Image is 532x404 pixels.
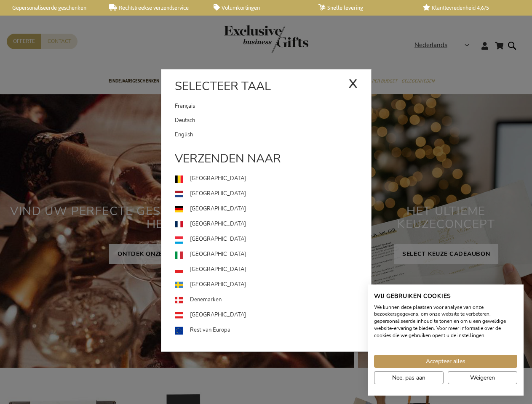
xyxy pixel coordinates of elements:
[161,150,371,171] div: Verzenden naar
[175,99,348,113] a: Français
[175,128,371,142] a: English
[214,4,305,11] a: Volumkortingen
[175,277,371,292] a: [GEOGRAPHIC_DATA]
[374,292,517,300] h2: Wij gebruiken cookies
[175,171,371,186] a: [GEOGRAPHIC_DATA]
[175,323,371,338] a: Rest van Europa
[175,217,371,232] a: [GEOGRAPHIC_DATA]
[448,371,517,384] button: Alle cookies weigeren
[109,4,201,11] a: Rechtstreekse verzendservice
[175,308,371,323] a: [GEOGRAPHIC_DATA]
[161,78,371,99] div: Selecteer taal
[175,202,371,217] a: [GEOGRAPHIC_DATA]
[175,262,371,277] a: [GEOGRAPHIC_DATA]
[175,292,371,308] a: Denemarken
[374,371,444,384] button: Pas cookie voorkeuren aan
[392,373,425,382] span: Nee, pas aan
[175,186,371,202] a: [GEOGRAPHIC_DATA]
[318,4,410,11] a: Snelle levering
[175,232,371,247] a: [GEOGRAPHIC_DATA]
[374,303,517,339] p: We kunnen deze plaatsen voor analyse van onze bezoekersgegevens, om onze website te verbeteren, g...
[175,247,371,262] a: [GEOGRAPHIC_DATA]
[470,373,495,382] span: Weigeren
[175,113,371,128] a: Deutsch
[348,70,358,95] div: x
[374,355,517,368] button: Accepteer alle cookies
[4,4,96,11] a: Gepersonaliseerde geschenken
[423,4,514,11] a: Klanttevredenheid 4,6/5
[426,357,465,366] span: Accepteer alles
